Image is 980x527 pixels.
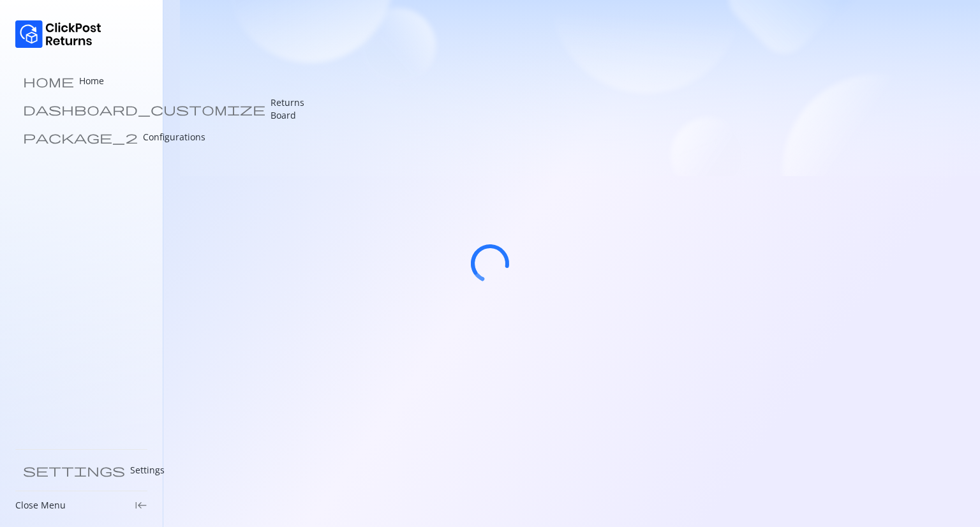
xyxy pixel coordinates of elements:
div: Close Menukeyboard_tab_rtl [15,499,147,512]
span: home [23,75,74,87]
p: Configurations [143,131,205,144]
span: settings [23,464,125,477]
p: Home [79,75,104,87]
span: package_2 [23,131,138,144]
p: Returns Board [271,96,304,122]
span: dashboard_customize [23,103,265,115]
a: settings Settings [15,457,147,483]
a: dashboard_customize Returns Board [15,96,147,122]
p: Settings [130,464,165,477]
a: package_2 Configurations [15,124,147,150]
span: keyboard_tab_rtl [135,499,147,512]
a: home Home [15,68,147,94]
img: Logo [15,20,101,48]
p: Close Menu [15,499,66,512]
